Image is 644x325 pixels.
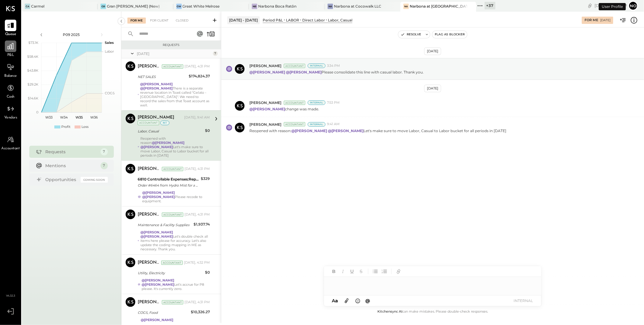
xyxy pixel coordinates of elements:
[142,278,174,282] strong: @[PERSON_NAME]
[308,63,325,68] div: Internal
[2,146,20,151] span: Accountant
[140,82,210,107] div: There is a separate revenue location in Toast called "Gelato - [GEOGRAPHIC_DATA]". We need to rec...
[335,298,338,304] span: a
[101,4,106,9] div: GB
[286,70,322,74] strong: @[PERSON_NAME]
[7,94,14,100] span: Cash
[4,73,17,79] span: Balance
[138,128,203,134] div: Labor, Casual
[90,115,98,119] text: W36
[327,63,340,68] span: 3:34 PM
[140,82,173,86] strong: @[PERSON_NAME]
[138,74,187,80] div: NET SALES
[141,318,173,322] strong: @[PERSON_NAME]
[152,141,184,145] strong: @[PERSON_NAME]
[162,167,183,171] div: Accountant
[395,268,402,275] button: Add URL
[184,300,210,305] div: [DATE], 4:31 PM
[46,149,98,155] div: Requests
[162,213,183,217] div: Accountant
[249,107,285,111] strong: @[PERSON_NAME]
[371,268,379,275] button: Unordered List
[308,100,325,105] div: Internal
[0,134,21,151] a: Accountant
[424,85,441,92] div: [DATE]
[105,41,114,45] text: Sales
[328,4,333,9] div: Na
[249,63,281,68] span: [PERSON_NAME]
[7,53,14,58] span: P&L
[31,4,44,9] div: Carmel
[137,51,211,56] div: [DATE]
[284,122,305,126] div: Accountant
[249,70,285,74] strong: @[PERSON_NAME]
[330,297,340,304] button: Aa
[328,128,364,133] strong: @[PERSON_NAME]
[138,310,189,316] div: COGS, Food
[162,300,183,304] div: Accountant
[160,121,169,125] div: int
[0,41,21,58] a: P&L
[587,2,593,9] div: copy link
[205,128,210,134] div: $0
[334,4,381,9] div: Narbona at Cocowalk LLC
[357,268,365,275] button: Strikethrough
[46,177,78,183] div: Opportunities
[0,20,21,37] a: Queue
[330,268,338,275] button: Bold
[628,1,638,11] button: No
[227,16,260,24] div: [DATE] - [DATE]
[252,4,257,9] div: NB
[124,43,218,47] div: Requests
[184,167,210,171] div: [DATE], 4:31 PM
[0,61,21,79] a: Balance
[46,32,97,37] div: P09 2025
[398,31,424,38] button: Resolve
[184,212,210,217] div: [DATE], 4:31 PM
[600,18,610,22] div: [DATE]
[46,163,98,169] div: Mentions
[105,91,115,95] text: COGS
[599,3,626,10] div: User Profile
[348,268,356,275] button: Underline
[105,49,114,54] text: Labor
[511,297,535,305] button: INTERNAL
[138,260,160,266] div: [PERSON_NAME]
[107,4,160,9] div: Gran [PERSON_NAME] (New)
[138,115,174,121] div: [PERSON_NAME]
[594,3,627,8] div: [DATE]
[249,122,281,127] span: [PERSON_NAME]
[138,270,203,276] div: Utility, Electricity
[364,297,372,304] button: @
[140,230,210,251] div: Let's double check all items here please for accuracy. Let's also update the coding mapping in ME...
[366,298,370,304] span: @
[140,145,173,149] strong: @[PERSON_NAME]
[485,2,495,9] div: + 37
[0,82,21,100] a: Cash
[0,103,21,121] a: Vendors
[432,31,467,38] button: Flag as Blocker
[339,268,347,275] button: Italic
[327,100,340,105] span: 7:53 PM
[138,182,199,188] div: Order #6464 from Hydro Mist for a 24 Inch Outdoor Wall Mount Oscillating Fan, total $329.00
[183,4,220,9] div: Great White Melrose
[284,64,305,68] div: Accountant
[127,18,146,24] div: For Me
[140,234,173,239] strong: @[PERSON_NAME]
[28,41,38,45] text: $73.1K
[201,176,210,182] div: $329
[142,282,174,287] strong: @[PERSON_NAME]
[27,54,38,59] text: $58.4K
[138,63,161,70] div: [PERSON_NAME]
[27,68,38,73] text: $43.8K
[138,212,161,218] div: [PERSON_NAME]
[27,82,38,86] text: $29.2K
[249,100,281,105] span: [PERSON_NAME]
[147,18,171,24] div: For Client
[308,122,325,127] div: Internal
[161,261,183,265] div: Accountant
[142,190,175,195] strong: @[PERSON_NAME]
[142,190,210,203] div: Please recode to equipment.
[249,70,424,75] p: Please consolidate this line with casual labor. Thank you.
[82,125,88,129] div: Loss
